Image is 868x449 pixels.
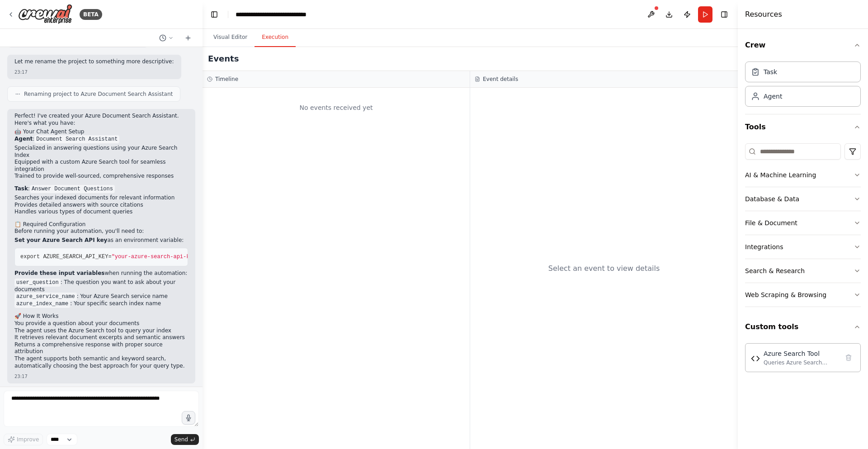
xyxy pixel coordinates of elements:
[14,270,104,276] strong: Provide these input variables
[215,76,238,83] h3: Timeline
[14,58,174,66] p: Let me rename the project to something more descriptive:
[745,266,805,275] div: Search & Research
[718,8,731,21] button: Hide right sidebar
[14,136,33,142] strong: Agent
[14,279,61,287] code: user_question
[842,351,855,364] button: Delete tool
[745,211,861,235] button: File & Document
[745,140,861,314] div: Tools
[18,4,72,24] img: Logo
[171,434,199,445] button: Send
[14,136,188,143] p: :
[14,320,188,327] li: You provide a question about your documents
[14,293,77,301] code: azure_service_name
[745,242,783,251] div: Integrations
[745,314,861,340] button: Custom tools
[30,185,115,193] code: Answer Document Questions
[14,208,188,216] li: Handles various types of document queries
[14,327,188,335] li: The agent uses the Azure Search tool to query your index
[14,113,188,127] p: Perfect! I've created your Azure Document Search Assistant. Here's what you have:
[548,263,660,274] div: Select an event to view details
[20,254,112,260] span: export AZURE_SEARCH_API_KEY=
[14,355,188,369] p: The agent supports both semantic and keyword search, automatically choosing the best approach for...
[34,135,119,143] code: Document Search Assistant
[112,254,199,260] span: "your-azure-search-api-key"
[14,334,188,341] li: It retrieves relevant document excerpts and semantic answers
[745,114,861,140] button: Tools
[14,128,188,136] h2: 🤖 Your Chat Agent Setup
[4,434,43,445] button: Improve
[745,187,861,211] button: Database & Data
[751,354,760,363] img: Azure Search Tool
[14,185,28,192] strong: Task
[207,92,465,123] div: No events received yet
[175,436,188,443] span: Send
[14,313,188,320] h2: 🚀 How It Works
[745,290,826,299] div: Web Scraping & Browsing
[14,159,188,173] li: Equipped with a custom Azure Search tool for seamless integration
[483,76,518,83] h3: Event details
[764,349,839,358] div: Azure Search Tool
[14,270,188,277] p: when running the automation:
[156,33,177,43] button: Switch to previous chat
[182,411,195,425] button: Click to speak your automation idea
[255,28,296,47] button: Execution
[14,237,107,243] strong: Set your Azure Search API key
[745,194,799,203] div: Database & Data
[745,283,861,307] button: Web Scraping & Browsing
[17,436,39,443] span: Improve
[745,218,797,227] div: File & Document
[745,9,782,20] h4: Resources
[14,341,188,355] li: Returns a comprehensive response with proper source attribution
[24,90,173,98] span: Renaming project to Azure Document Search Assistant
[764,359,839,366] div: Queries Azure Search Index to retrieve relevant documents and answers based on user questions usi...
[14,293,188,300] li: : Your Azure Search service name
[745,58,861,114] div: Crew
[14,145,188,159] li: Specialized in answering questions using your Azure Search Index
[14,300,70,308] code: azure_index_name
[14,279,188,293] li: : The question you want to ask about your documents
[14,373,188,380] div: 23:17
[236,10,333,19] nav: breadcrumb
[206,28,255,47] button: Visual Editor
[745,235,861,259] button: Integrations
[745,33,861,58] button: Crew
[181,33,195,43] button: Start a new chat
[764,67,777,76] div: Task
[208,8,221,21] button: Hide left sidebar
[14,237,188,244] p: as an environment variable:
[14,202,188,209] li: Provides detailed answers with source citations
[745,170,816,180] div: AI & Machine Learning
[14,194,188,202] li: Searches your indexed documents for relevant information
[14,221,188,228] h2: 📋 Required Configuration
[80,9,102,20] div: BETA
[745,259,861,283] button: Search & Research
[14,300,188,307] li: : Your specific search index name
[14,173,188,180] li: Trained to provide well-sourced, comprehensive responses
[745,163,861,187] button: AI & Machine Learning
[208,52,239,65] h2: Events
[14,185,188,193] p: :
[14,69,174,76] div: 23:17
[764,92,782,101] div: Agent
[14,228,188,235] p: Before running your automation, you'll need to:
